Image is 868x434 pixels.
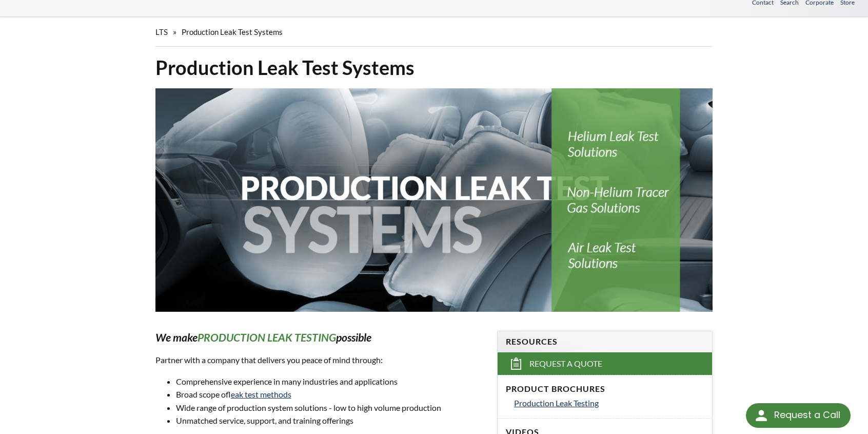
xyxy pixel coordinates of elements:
[774,403,840,427] div: Request a Call
[753,407,770,424] img: round button
[155,331,371,344] em: We make possible
[155,88,713,312] img: Production Leak Test Systems header
[198,331,336,344] strong: PRODUCTION LEAK TESTING
[155,17,713,47] div: »
[155,27,168,36] span: LTS
[506,384,704,394] h4: Product Brochures
[155,55,713,80] h1: Production Leak Test Systems
[176,414,485,427] li: Unmatched service, support, and training offerings
[529,358,602,369] span: Request a Quote
[176,401,485,414] li: Wide range of production system solutions - low to high volume production
[514,398,599,408] span: Production Leak Testing
[231,389,291,399] a: leak test methods
[498,352,712,375] a: Request a Quote
[506,336,704,347] h4: Resources
[176,375,485,388] li: Comprehensive experience in many industries and applications
[155,353,485,367] p: Partner with a company that delivers you peace of mind through:
[746,403,851,428] div: Request a Call
[176,388,485,401] li: Broad scope of
[182,27,283,36] span: Production Leak Test Systems
[514,397,704,410] a: Production Leak Testing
